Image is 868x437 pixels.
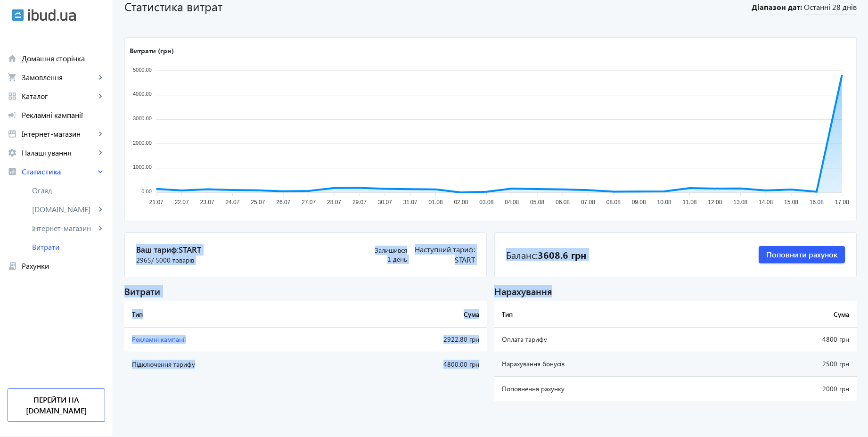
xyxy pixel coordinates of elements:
tspan: 26.07 [276,199,290,206]
mat-icon: keyboard_arrow_right [96,73,105,82]
tspan: 06.08 [556,199,570,206]
span: Домашня сторінка [22,54,105,63]
img: ibud_text.svg [28,9,76,21]
tspan: 14.08 [759,199,773,206]
span: Ваш тариф: [136,244,355,256]
td: Поповнення рахунку [494,377,730,401]
mat-icon: keyboard_arrow_right [96,223,105,233]
tspan: 5000.00 [133,67,152,73]
mat-icon: keyboard_arrow_right [96,148,105,157]
span: Останні 28 днів [804,2,857,15]
mat-icon: analytics [8,167,17,176]
div: 1 день [355,246,407,264]
mat-icon: grid_view [8,91,17,101]
mat-icon: shopping_cart [8,73,17,82]
td: Оплата тарифу [494,328,730,352]
span: Інтернет-магазин [22,129,96,139]
span: Рекламні кампанії [22,110,105,120]
tspan: 07.08 [581,199,595,206]
mat-icon: keyboard_arrow_right [96,205,105,214]
tspan: 15.08 [784,199,798,206]
tspan: 1000.00 [133,165,152,170]
mat-icon: settings [8,148,17,157]
mat-icon: campaign [8,110,17,120]
mat-icon: home [8,54,17,63]
tspan: 29.07 [352,199,367,206]
tspan: 12.08 [708,199,722,206]
span: Start [179,244,201,255]
span: Рекламні кампанії [132,335,186,344]
tspan: 25.07 [251,199,265,206]
mat-icon: receipt_long [8,261,17,271]
tspan: 31.07 [403,199,418,206]
tspan: 0.00 [141,189,151,194]
span: Поповнити рахунок [766,249,837,260]
tspan: 02.08 [454,199,468,206]
tspan: 21.07 [149,199,164,206]
span: Залишився [355,246,407,255]
tspan: 10.08 [657,199,671,206]
tspan: 01.08 [429,199,443,206]
tspan: 16.08 [810,199,824,206]
tspan: 03.08 [479,199,493,206]
tspan: 4000.00 [133,91,152,97]
text: Витрати (грн) [130,46,174,55]
span: 2965 [136,256,194,265]
span: Витрати [32,242,105,252]
img: ibud.svg [12,9,24,21]
tspan: 11.08 [682,199,696,206]
tspan: 22.07 [175,199,189,206]
th: Тип [124,301,344,328]
span: Наступний тариф: [415,244,475,254]
mat-icon: keyboard_arrow_right [96,167,105,176]
div: Баланс: [506,248,586,261]
th: Сума [730,301,857,328]
span: Замовлення [22,73,96,82]
tspan: 13.08 [733,199,747,206]
tspan: 30.07 [378,199,392,206]
span: Start [415,255,475,265]
button: Поповнити рахунок [759,246,845,263]
div: Витрати [124,285,487,297]
a: Перейти на [DOMAIN_NAME] [8,388,105,422]
b: Діапазон дат: [750,2,802,12]
tspan: 08.08 [606,199,621,206]
tspan: 17.08 [835,199,849,206]
tspan: 23.07 [200,199,214,206]
tspan: 05.08 [530,199,544,206]
mat-icon: keyboard_arrow_right [96,129,105,139]
tspan: 28.07 [327,199,341,206]
span: Інтернет-магазин [32,223,96,233]
tspan: 2000.00 [133,140,152,146]
tspan: 09.08 [632,199,646,206]
span: Каталог [22,91,96,101]
td: 2922.80 грн [344,328,487,352]
tspan: 04.08 [505,199,519,206]
td: 2000 грн [730,377,857,401]
td: 4800 грн [730,328,857,352]
tspan: 24.07 [225,199,239,206]
mat-icon: keyboard_arrow_right [96,91,105,101]
span: Рахунки [22,261,105,271]
div: Нарахування [494,285,857,297]
b: 3608.6 грн [538,248,586,261]
span: Огляд [32,186,105,195]
span: Статистика [22,167,96,176]
tspan: 27.07 [302,199,316,206]
td: Нарахування бонусів [494,352,730,377]
td: 2500 грн [730,352,857,377]
th: Сума [344,301,487,328]
span: Налаштування [22,148,96,157]
span: / 5000 товарів [151,256,194,264]
tspan: 3000.00 [133,115,152,121]
span: [DOMAIN_NAME] [32,205,96,214]
th: Тип [494,301,730,328]
td: 4800.00 грн [344,352,487,377]
td: Підключення тарифу [124,352,344,377]
mat-icon: storefront [8,129,17,139]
